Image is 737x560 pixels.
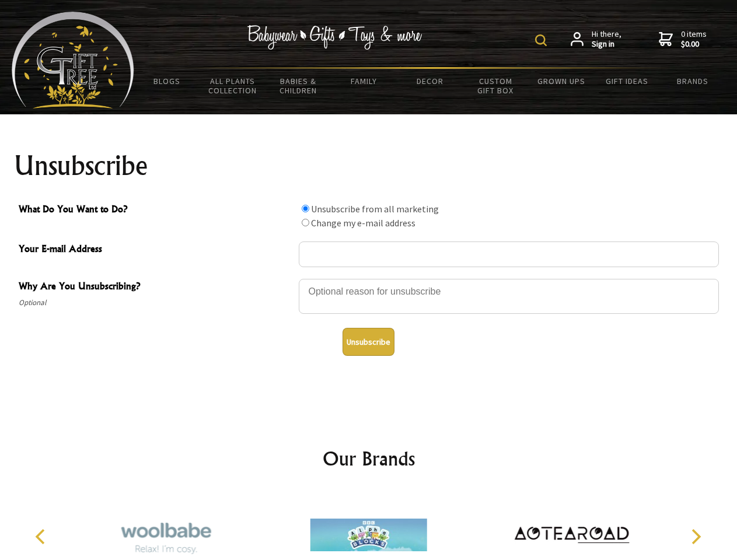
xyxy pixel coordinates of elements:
[302,219,309,226] input: What Do You Want to Do?
[660,69,726,93] a: Brands
[535,34,547,46] img: product search
[302,205,309,212] input: What Do You Want to Do?
[343,328,394,356] button: Unsubscribe
[19,202,293,219] span: What Do You Want to Do?
[247,25,422,50] img: Babywear - Gifts - Toys & more
[397,69,463,93] a: Decor
[19,242,293,258] span: Your E-mail Address
[311,217,415,229] label: Change my e-mail address
[659,29,707,50] a: 0 items$0.00
[594,69,660,93] a: Gift Ideas
[311,203,439,215] label: Unsubscribe from all marketing
[681,29,707,50] span: 0 items
[528,69,594,93] a: Grown Ups
[683,524,708,549] button: Next
[463,69,529,103] a: Custom Gift Box
[23,444,714,473] h2: Our Brands
[331,69,397,93] a: Family
[299,279,719,314] textarea: Why Are You Unsubscribing?
[299,242,719,267] input: Your E-mail Address
[681,39,707,50] strong: $0.00
[592,29,621,50] span: Hi there,
[200,69,266,103] a: All Plants Collection
[134,69,200,93] a: BLOGS
[266,69,331,103] a: Babies & Children
[571,29,621,50] a: Hi there,Sign in
[592,39,621,50] strong: Sign in
[19,279,293,296] span: Why Are You Unsubscribing?
[14,152,724,180] h1: Unsubscribe
[29,524,55,549] button: Previous
[12,12,134,108] img: Babyware - Gifts - Toys and more...
[19,296,293,310] span: Optional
